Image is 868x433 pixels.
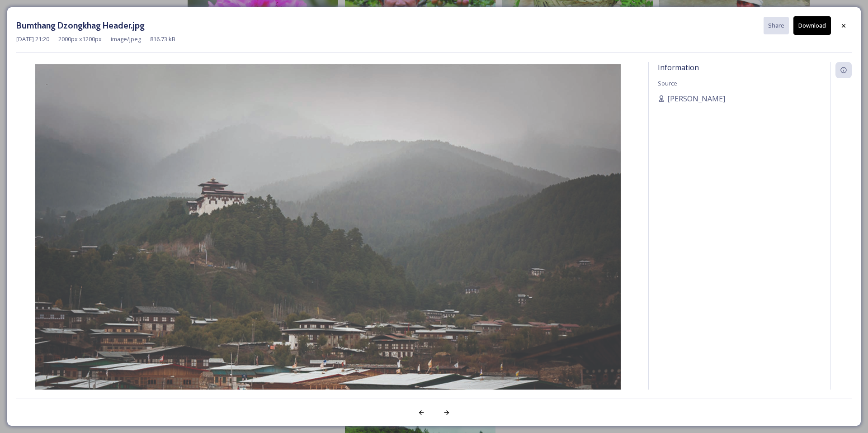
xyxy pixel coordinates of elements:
[658,62,699,72] span: Information
[16,19,145,32] h3: Bumthang Dzongkhag Header.jpg
[111,35,141,43] span: image/jpeg
[16,64,639,416] img: Bumthang%20Dzongkhag%20Header.jpg
[793,16,831,35] button: Download
[764,17,789,34] button: Share
[667,93,725,104] span: [PERSON_NAME]
[658,79,677,87] span: Source
[150,35,175,43] span: 816.73 kB
[16,35,49,43] span: [DATE] 21:20
[58,35,102,43] span: 2000 px x 1200 px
